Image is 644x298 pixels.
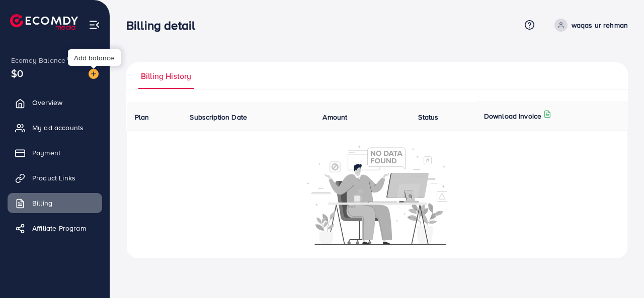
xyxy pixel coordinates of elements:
p: waqas ur rehman [572,19,628,31]
a: waqas ur rehman [550,19,628,32]
a: My ad accounts [8,118,102,138]
span: Billing [32,198,52,208]
img: logo [10,14,78,30]
span: Plan [135,112,149,122]
a: Product Links [8,168,102,188]
span: Payment [32,148,60,158]
span: Status [418,112,438,122]
span: My ad accounts [32,123,84,133]
a: Payment [8,143,102,163]
div: Add balance [68,49,121,66]
span: Billing History [141,70,191,82]
img: menu [89,19,100,31]
img: No account [307,144,447,245]
span: Product Links [32,173,75,183]
span: Ecomdy Balance [11,55,65,65]
span: Subscription Date [190,112,247,122]
span: Affiliate Program [32,223,86,233]
span: Overview [32,97,62,108]
a: Affiliate Program [8,218,102,238]
img: image [89,69,99,79]
iframe: Chat [601,253,636,290]
span: $0 [11,66,23,80]
a: Billing [8,193,102,213]
span: Amount [323,112,347,122]
a: Overview [8,92,102,113]
h3: Billing detail [126,18,203,33]
p: Download Invoice [484,110,542,122]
